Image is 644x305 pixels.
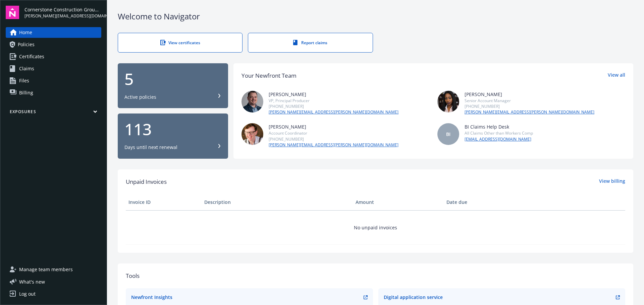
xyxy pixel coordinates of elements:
div: [PERSON_NAME] [465,91,594,98]
div: Active policies [124,94,156,100]
img: photo [241,123,263,145]
span: Manage team members [19,264,73,275]
th: Date due [444,194,520,210]
a: [PERSON_NAME][EMAIL_ADDRESS][PERSON_NAME][DOMAIN_NAME] [269,142,398,148]
a: [EMAIL_ADDRESS][DOMAIN_NAME] [465,136,533,142]
a: Files [6,75,101,86]
div: View certificates [131,40,229,46]
img: photo [437,91,459,112]
div: Report claims [262,40,359,46]
span: Files [19,75,29,86]
span: Billing [19,87,33,98]
div: [PHONE_NUMBER] [465,103,594,109]
a: Policies [6,39,101,50]
div: Log out [19,289,36,299]
div: 113 [124,121,221,137]
img: navigator-logo.svg [6,6,19,19]
div: 5 [124,71,221,87]
th: Amount [353,194,444,210]
a: View certificates [118,33,243,53]
span: Cornerstone Construction Group, Inc. [24,6,101,13]
div: [PHONE_NUMBER] [269,103,398,109]
a: Claims [6,63,101,74]
span: Policies [18,39,35,50]
div: Your Newfront Team [241,71,297,80]
button: 113Days until next renewal [118,113,228,159]
a: View billing [599,177,625,186]
td: No unpaid invoices [126,210,625,244]
div: [PHONE_NUMBER] [269,136,398,142]
div: [PERSON_NAME] [269,91,398,98]
span: Certificates [19,51,44,62]
a: Billing [6,87,101,98]
img: photo [241,91,263,112]
div: Account Coordinator [269,130,398,136]
span: Home [19,27,32,38]
button: What's new [6,278,56,285]
span: Unpaid Invoices [126,177,167,186]
a: Certificates [6,51,101,62]
button: 5Active policies [118,63,228,108]
span: Claims [19,63,34,74]
button: Cornerstone Construction Group, Inc.[PERSON_NAME][EMAIL_ADDRESS][DOMAIN_NAME] [24,6,101,19]
span: BI [446,131,450,138]
div: Days until next renewal [124,144,177,151]
div: BI Claims Help Desk [465,123,533,130]
a: Home [6,27,101,38]
th: Invoice ID [126,194,202,210]
th: Description [202,194,353,210]
div: VP, Principal Producer [269,98,398,103]
a: [PERSON_NAME][EMAIL_ADDRESS][PERSON_NAME][DOMAIN_NAME] [269,109,398,115]
a: View all [608,71,625,80]
div: All Claims Other than Workers Comp [465,130,533,136]
div: [PERSON_NAME] [269,123,398,130]
span: [PERSON_NAME][EMAIL_ADDRESS][DOMAIN_NAME] [24,13,101,19]
a: [PERSON_NAME][EMAIL_ADDRESS][PERSON_NAME][DOMAIN_NAME] [465,109,594,115]
button: Exposures [6,109,101,117]
div: Newfront Insights [131,294,172,301]
div: Senior Account Manager [465,98,594,103]
a: Report claims [248,33,373,53]
span: What ' s new [19,278,45,285]
div: Digital application service [384,294,443,301]
div: Welcome to Navigator [118,11,633,22]
a: Manage team members [6,264,101,275]
div: Tools [126,272,625,280]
